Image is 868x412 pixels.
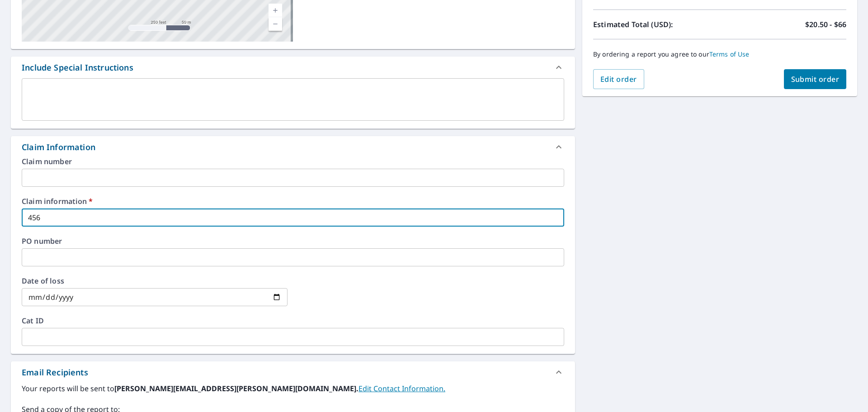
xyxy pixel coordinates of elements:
[593,69,644,89] button: Edit order
[22,198,564,205] label: Claim information
[114,384,359,393] b: [PERSON_NAME][EMAIL_ADDRESS][PERSON_NAME][DOMAIN_NAME].
[593,19,720,30] p: Estimated Total (USD):
[269,17,282,31] a: Current Level 17, Zoom Out
[22,62,133,74] div: Include Special Instructions
[22,383,564,394] label: Your reports will be sent to
[22,317,564,324] label: Cat ID
[791,74,840,84] span: Submit order
[11,136,575,158] div: Claim Information
[22,141,95,153] div: Claim Information
[359,384,445,393] a: EditContactInfo
[269,4,282,17] a: Current Level 17, Zoom In
[11,361,575,383] div: Email Recipients
[11,57,575,78] div: Include Special Instructions
[22,366,88,379] div: Email Recipients
[805,19,846,30] p: $20.50 - $66
[784,69,847,89] button: Submit order
[709,50,750,58] a: Terms of Use
[593,50,846,58] p: By ordering a report you agree to our
[600,74,637,84] span: Edit order
[22,158,564,165] label: Claim number
[22,277,288,284] label: Date of loss
[22,237,564,245] label: PO number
